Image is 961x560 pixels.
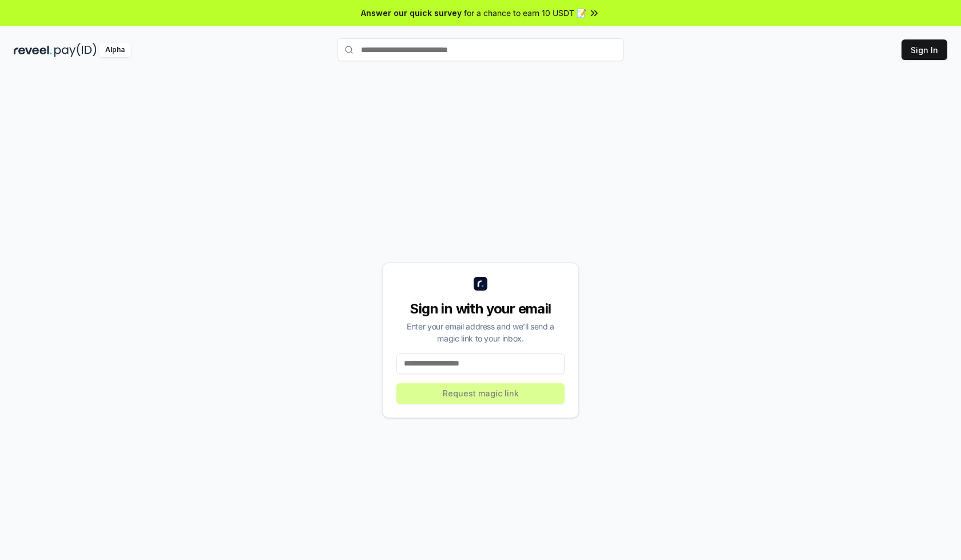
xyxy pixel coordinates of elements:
[474,277,487,291] img: logo_small
[396,300,565,318] div: Sign in with your email
[14,43,52,57] img: reveel_dark
[54,43,97,57] img: pay_id
[902,39,947,60] button: Sign In
[361,7,462,19] span: Answer our quick survey
[464,7,586,19] span: for a chance to earn 10 USDT 📝
[396,320,565,344] div: Enter your email address and we’ll send a magic link to your inbox.
[99,43,131,57] div: Alpha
